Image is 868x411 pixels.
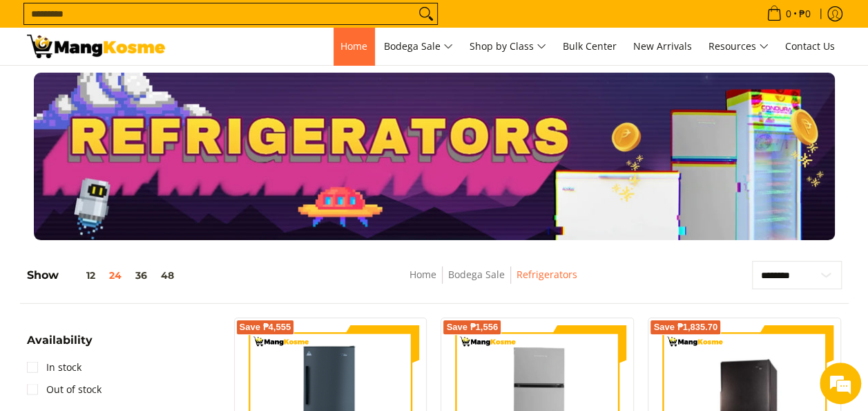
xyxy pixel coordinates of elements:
[708,38,769,55] span: Resources
[563,39,617,53] span: Bulk Center
[784,9,793,19] span: 0
[102,270,128,281] button: 24
[762,6,815,21] span: •
[128,270,154,281] button: 36
[27,378,102,401] a: Out of stock
[785,39,835,53] span: Contact Us
[517,268,577,281] a: Refrigerators
[27,335,93,356] summary: Open
[59,270,102,281] button: 12
[27,356,81,378] a: In stock
[240,323,291,331] span: Save ₱4,555
[556,28,624,65] a: Bulk Center
[778,28,842,65] a: Contact Us
[797,9,813,19] span: ₱0
[446,323,498,331] span: Save ₱1,556
[384,38,453,55] span: Bodega Sale
[154,270,181,281] button: 48
[179,28,842,65] nav: Main Menu
[409,268,436,281] a: Home
[463,28,553,65] a: Shop by Class
[702,28,775,65] a: Resources
[27,268,181,282] h5: Show
[340,39,367,53] span: Home
[633,39,692,53] span: New Arrivals
[448,268,505,281] a: Bodega Sale
[626,28,699,65] a: New Arrivals
[334,28,374,65] a: Home
[415,3,437,24] button: Search
[470,38,546,55] span: Shop by Class
[312,266,675,298] nav: Breadcrumbs
[27,35,165,58] img: Bodega Sale Refrigerator l Mang Kosme: Home Appliances Warehouse Sale
[27,335,93,346] span: Availability
[377,28,460,65] a: Bodega Sale
[653,323,717,331] span: Save ₱1,835.70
